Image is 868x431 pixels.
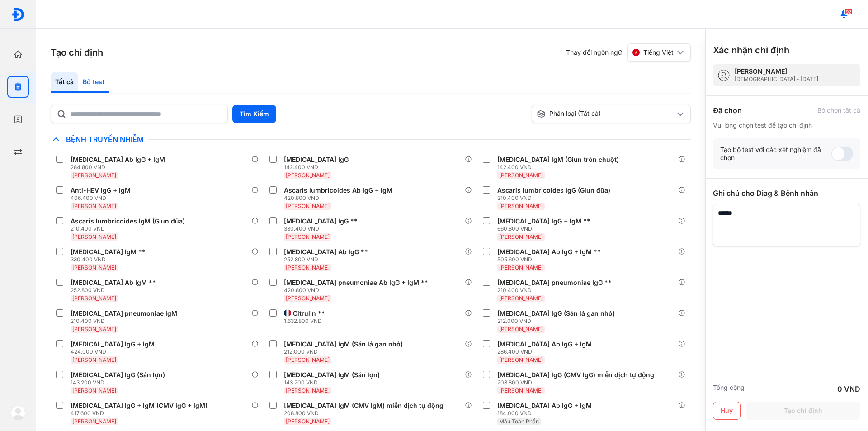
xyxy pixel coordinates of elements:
div: [MEDICAL_DATA] IgM ** [71,248,146,256]
div: [MEDICAL_DATA] IgG ** [284,217,358,225]
div: [MEDICAL_DATA] IgG + IgM [71,340,155,348]
button: Huỷ [713,402,741,420]
span: [PERSON_NAME] [72,387,116,394]
div: 420.800 VND [284,194,396,202]
span: [PERSON_NAME] [499,295,543,302]
span: [PERSON_NAME] [499,233,543,240]
div: [MEDICAL_DATA] Ab IgG + IgM [71,156,165,164]
div: [MEDICAL_DATA] IgG (Sán lá gan nhỏ) [497,309,615,317]
div: 330.400 VND [71,256,149,263]
div: 210.400 VND [497,287,615,294]
button: Tạo chỉ định [746,402,860,420]
span: [PERSON_NAME] [72,295,116,302]
img: logo [11,406,25,420]
div: Ghi chú cho Diag & Bệnh nhân [713,188,860,199]
span: Bệnh Truyền Nhiễm [61,135,148,144]
span: [PERSON_NAME] [499,203,543,209]
span: [PERSON_NAME] [286,356,330,363]
div: Đã chọn [713,105,742,116]
div: Tạo bộ test với các xét nghiệm đã chọn [720,146,831,162]
div: Tất cả [51,72,78,93]
div: 184.000 VND [497,410,595,417]
div: 208.800 VND [284,410,447,417]
div: [MEDICAL_DATA] IgM (Sán lợn) [284,371,380,379]
span: Tiếng Việt [643,48,674,57]
img: logo [11,8,25,21]
span: [PERSON_NAME] [499,264,543,271]
div: 143.200 VND [71,379,169,386]
div: 143.200 VND [284,379,383,386]
div: [MEDICAL_DATA] IgG (Sán lợn) [71,371,165,379]
div: Ascaris lumbricoides Ab IgG + IgM [284,186,392,194]
div: [MEDICAL_DATA] Ab IgG ** [284,248,368,256]
div: 212.000 VND [284,348,406,355]
div: 505.600 VND [497,256,604,263]
div: [MEDICAL_DATA] Ab IgG + IgM [497,340,592,348]
span: [PERSON_NAME] [499,387,543,394]
div: 286.400 VND [497,348,595,355]
div: 252.800 VND [71,287,160,294]
div: 284.800 VND [71,164,169,171]
div: 660.800 VND [497,225,594,232]
div: 424.000 VND [71,348,158,355]
div: 142.400 VND [284,164,352,171]
span: [PERSON_NAME] [286,387,330,394]
div: 252.800 VND [284,256,372,263]
div: 212.000 VND [497,317,618,325]
div: [MEDICAL_DATA] Ab IgM ** [71,279,156,287]
div: 210.400 VND [497,194,614,202]
div: [MEDICAL_DATA] IgG + IgM (CMV IgG + IgM) [71,402,208,410]
div: 420.800 VND [284,287,432,294]
div: 210.400 VND [71,317,181,325]
h3: Tạo chỉ định [51,46,103,59]
span: [PERSON_NAME] [286,418,330,425]
div: 406.400 VND [71,194,134,202]
span: [PERSON_NAME] [72,233,116,240]
div: Anti-HEV IgG + IgM [71,186,131,194]
div: [MEDICAL_DATA] IgM (Sán lá gan nhỏ) [284,340,403,348]
div: Citrulin ** [293,309,325,317]
span: [PERSON_NAME] [499,356,543,363]
div: [PERSON_NAME] [735,67,818,76]
div: Ascaris lumbricoides IgM (Giun đũa) [71,217,185,225]
div: [MEDICAL_DATA] pneumoniae IgG ** [497,279,612,287]
span: [PERSON_NAME] [499,172,543,179]
button: Tìm Kiếm [232,105,276,123]
h3: Xác nhận chỉ định [713,44,789,57]
div: [MEDICAL_DATA] IgM (CMV IgM) miễn dịch tự động [284,402,443,410]
div: Thay đổi ngôn ngữ: [566,43,691,62]
span: [PERSON_NAME] [72,264,116,271]
span: Máu Toàn Phần [499,418,539,425]
div: [MEDICAL_DATA] IgM (Giun tròn chuột) [497,156,619,164]
span: [PERSON_NAME] [286,233,330,240]
div: [MEDICAL_DATA] IgG + IgM ** [497,217,590,225]
span: [PERSON_NAME] [72,203,116,209]
div: [DEMOGRAPHIC_DATA] - [DATE] [735,76,818,83]
div: Phân loại (Tất cả) [537,109,675,118]
span: [PERSON_NAME] [72,326,116,332]
div: [MEDICAL_DATA] IgG [284,156,349,164]
div: 210.400 VND [71,225,189,232]
span: [PERSON_NAME] [72,418,116,425]
div: Vui lòng chọn test để tạo chỉ định [713,121,860,129]
span: [PERSON_NAME] [499,326,543,332]
div: [MEDICAL_DATA] pneumoniae IgM [71,309,177,317]
div: [MEDICAL_DATA] IgG (CMV IgG) miễn dịch tự động [497,371,654,379]
div: Bỏ chọn tất cả [817,106,860,114]
div: [MEDICAL_DATA] Ab IgG + IgM [497,402,592,410]
div: 330.400 VND [284,225,361,232]
span: [PERSON_NAME] [286,203,330,209]
span: [PERSON_NAME] [72,172,116,179]
span: [PERSON_NAME] [72,356,116,363]
span: [PERSON_NAME] [286,295,330,302]
div: 1.632.800 VND [284,317,329,325]
div: 417.600 VND [71,410,211,417]
div: [MEDICAL_DATA] Ab IgG + IgM ** [497,248,601,256]
span: [PERSON_NAME] [286,172,330,179]
div: 142.400 VND [497,164,623,171]
span: [PERSON_NAME] [286,264,330,271]
div: Bộ test [78,72,109,93]
div: Ascaris lumbricoides IgG (Giun đũa) [497,186,610,194]
div: Tổng cộng [713,384,745,394]
span: 92 [844,9,853,15]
